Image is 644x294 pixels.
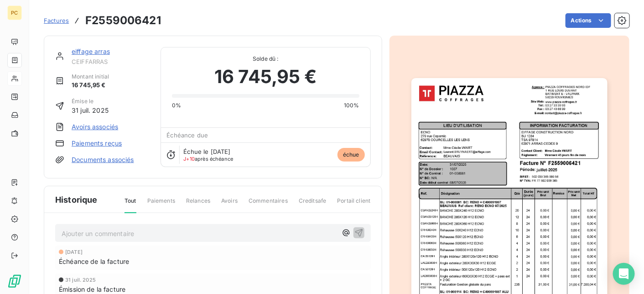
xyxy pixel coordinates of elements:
span: Portail client [337,197,370,212]
span: Émission de la facture [59,284,125,294]
span: Émise le [72,97,109,105]
span: Avoirs [221,197,238,212]
div: PC [7,5,22,20]
span: 100% [344,101,359,110]
span: échue [338,148,365,162]
span: Échéance due [166,131,208,139]
a: Factures [44,16,69,25]
span: Tout [125,197,136,213]
span: après échéance [183,156,233,162]
span: 31 juil. 2025 [65,277,96,283]
a: Paiements reçus [72,139,122,148]
span: J+10 [183,156,195,162]
span: Solde dû : [172,55,359,63]
span: Commentaires [249,197,288,212]
span: 31 juil. 2025 [72,105,109,115]
span: Montant initial [72,73,109,81]
h3: F2559006421 [85,12,161,29]
a: Documents associés [72,155,134,164]
span: Creditsafe [299,197,327,212]
a: Avoirs associés [72,122,118,131]
span: 16 745,95 € [72,81,109,90]
span: [DATE] [65,249,83,255]
a: eiffage arras [72,47,110,55]
button: Actions [566,13,611,28]
img: Logo LeanPay [7,274,22,289]
span: 0% [172,101,181,110]
span: CEIFFARRAS [72,58,150,65]
span: 16 745,95 € [214,63,317,90]
div: Open Intercom Messenger [613,263,635,285]
span: Échue le [DATE] [183,148,230,155]
span: Échéance de la facture [59,257,129,266]
span: Factures [44,17,69,24]
span: Relances [186,197,210,212]
span: Paiements [147,197,175,212]
span: Historique [55,194,98,206]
